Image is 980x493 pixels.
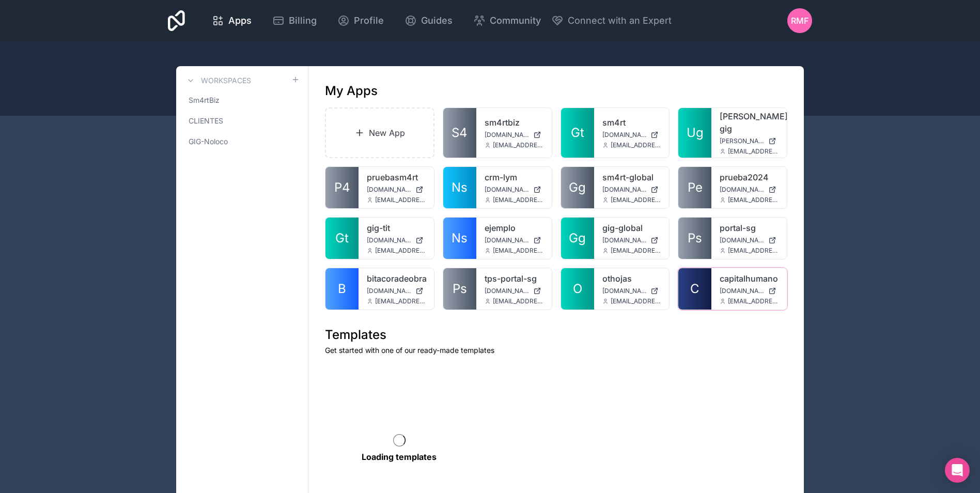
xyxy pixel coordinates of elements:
[485,186,543,194] a: [DOMAIN_NAME]
[602,287,661,295] a: [DOMAIN_NAME]
[493,196,543,204] span: [EMAIL_ADDRESS][DOMAIN_NAME]
[362,451,437,463] p: Loading templates
[452,179,468,196] span: Ns
[228,13,252,28] span: Apps
[602,171,661,183] a: sm4rt-global
[375,246,426,255] span: [EMAIL_ADDRESS][DOMAIN_NAME]
[325,167,359,208] a: P4
[184,91,300,110] a: Sm4rtBiz
[690,281,699,297] span: C
[485,131,529,139] span: [DOMAIN_NAME]
[325,83,378,99] h1: My Apps
[485,131,543,139] a: [DOMAIN_NAME]
[569,179,586,196] span: Gg
[465,9,549,32] a: Community
[189,95,220,105] span: Sm4rtBiz
[485,116,543,129] a: sm4rtbiz
[396,9,461,32] a: Guides
[201,75,251,86] h3: Workspaces
[485,236,529,244] span: [DOMAIN_NAME]
[569,230,586,246] span: Gg
[602,131,647,139] span: [DOMAIN_NAME]
[720,137,779,145] a: [PERSON_NAME][DOMAIN_NAME]
[561,218,594,259] a: Gg
[485,171,543,183] a: crm-lym
[452,230,468,246] span: Ns
[720,236,779,244] a: [DOMAIN_NAME]
[561,268,594,310] a: O
[325,345,787,356] p: Get started with one of our ready-made templates
[720,287,764,295] span: [DOMAIN_NAME]
[367,272,426,285] a: bitacoradeobra
[335,230,349,246] span: Gt
[720,222,779,234] a: portal-sg
[325,268,359,310] a: B
[493,141,543,149] span: [EMAIL_ADDRESS][DOMAIN_NAME]
[602,272,661,285] a: othojas
[602,186,661,194] a: [DOMAIN_NAME]
[728,147,779,156] span: [EMAIL_ADDRESS][DOMAIN_NAME]
[945,458,970,483] div: Open Intercom Messenger
[720,287,779,295] a: [DOMAIN_NAME]
[687,125,704,141] span: Ug
[720,137,764,145] span: [PERSON_NAME][DOMAIN_NAME]
[443,167,476,208] a: Ns
[490,13,541,28] span: Community
[720,110,779,135] a: [PERSON_NAME]-gig
[367,186,426,194] a: [DOMAIN_NAME]
[184,132,300,151] a: GIG-Noloco
[720,186,779,194] a: [DOMAIN_NAME]
[571,125,584,141] span: Gt
[325,218,359,259] a: Gt
[485,272,543,285] a: tps-portal-sg
[791,14,808,27] span: RMF
[325,107,434,158] a: New App
[443,268,476,310] a: Ps
[728,246,779,255] span: [EMAIL_ADDRESS][DOMAIN_NAME]
[602,116,661,129] a: sm4rt
[485,236,543,244] a: [DOMAIN_NAME]
[354,13,384,28] span: Profile
[338,281,346,297] span: B
[189,116,223,126] span: CLIENTES
[485,287,529,295] span: [DOMAIN_NAME]
[602,222,661,234] a: gig-global
[485,186,529,194] span: [DOMAIN_NAME]
[611,297,661,305] span: [EMAIL_ADDRESS][DOMAIN_NAME]
[329,9,392,32] a: Profile
[720,186,764,194] span: [DOMAIN_NAME]
[678,218,711,259] a: Ps
[602,236,647,244] span: [DOMAIN_NAME]
[561,108,594,158] a: Gt
[443,218,476,259] a: Ns
[264,9,325,32] a: Billing
[568,13,672,28] span: Connect with an Expert
[688,179,703,196] span: Pe
[334,179,350,196] span: P4
[485,222,543,234] a: ejemplo
[611,141,661,149] span: [EMAIL_ADDRESS][DOMAIN_NAME]
[678,108,711,158] a: Ug
[611,246,661,255] span: [EMAIL_ADDRESS][DOMAIN_NAME]
[367,287,426,295] a: [DOMAIN_NAME]
[367,171,426,183] a: pruebasm4rt
[184,74,251,87] a: Workspaces
[720,236,764,244] span: [DOMAIN_NAME]
[367,186,411,194] span: [DOMAIN_NAME]
[561,167,594,208] a: Gg
[573,281,582,297] span: O
[289,13,317,28] span: Billing
[493,246,543,255] span: [EMAIL_ADDRESS][DOMAIN_NAME]
[678,167,711,208] a: Pe
[728,297,779,305] span: [EMAIL_ADDRESS][DOMAIN_NAME]
[184,112,300,130] a: CLIENTES
[728,196,779,204] span: [EMAIL_ADDRESS][DOMAIN_NAME]
[189,136,228,147] span: GIG-Noloco
[602,186,647,194] span: [DOMAIN_NAME]
[493,297,543,305] span: [EMAIL_ADDRESS][DOMAIN_NAME]
[678,268,711,310] a: C
[443,108,476,158] a: S4
[602,236,661,244] a: [DOMAIN_NAME]
[367,236,411,244] span: [DOMAIN_NAME]
[375,196,426,204] span: [EMAIL_ADDRESS][DOMAIN_NAME]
